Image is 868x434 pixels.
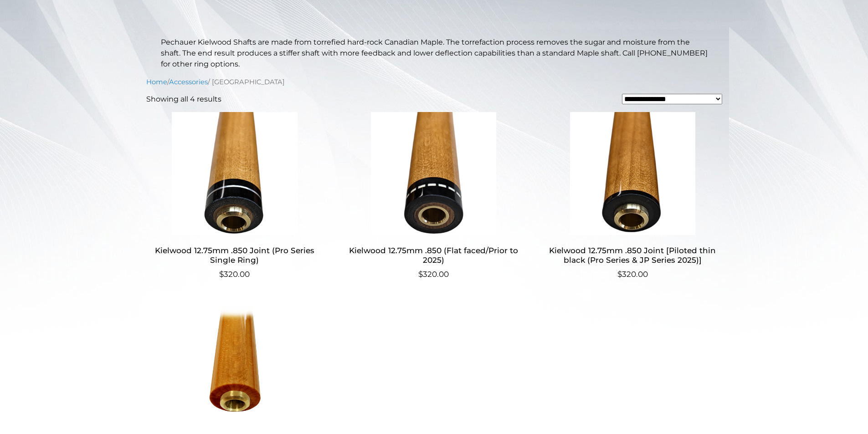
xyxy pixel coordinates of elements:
[544,112,721,280] a: Kielwood 12.75mm .850 Joint [Piloted thin black (Pro Series & JP Series 2025)] $320.00
[146,112,324,280] a: Kielwood 12.75mm .850 Joint (Pro Series Single Ring) $320.00
[169,78,208,86] a: Accessories
[161,37,708,70] p: Pechauer Kielwood Shafts are made from torrefied hard-rock Canadian Maple. The torrefaction proce...
[418,270,423,279] span: $
[146,306,324,429] img: Kielwood 12.75mm .850 Joint (Pro H Ring)
[219,270,224,279] span: $
[617,270,622,279] span: $
[345,242,522,269] h2: Kielwood 12.75mm .850 (Flat faced/Prior to 2025)
[146,77,722,87] nav: Breadcrumb
[146,242,324,269] h2: Kielwood 12.75mm .850 Joint (Pro Series Single Ring)
[219,270,250,279] bdi: 320.00
[146,94,221,105] p: Showing all 4 results
[622,94,722,104] select: Shop order
[345,112,522,235] img: Kielwood 12.75mm .850 (Flat faced/Prior to 2025)
[146,78,167,86] a: Home
[544,112,721,235] img: Kielwood 12.75mm .850 Joint [Piloted thin black (Pro Series & JP Series 2025)]
[544,242,721,269] h2: Kielwood 12.75mm .850 Joint [Piloted thin black (Pro Series & JP Series 2025)]
[617,270,648,279] bdi: 320.00
[146,112,324,235] img: Kielwood 12.75mm .850 Joint (Pro Series Single Ring)
[345,112,522,280] a: Kielwood 12.75mm .850 (Flat faced/Prior to 2025) $320.00
[418,270,449,279] bdi: 320.00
